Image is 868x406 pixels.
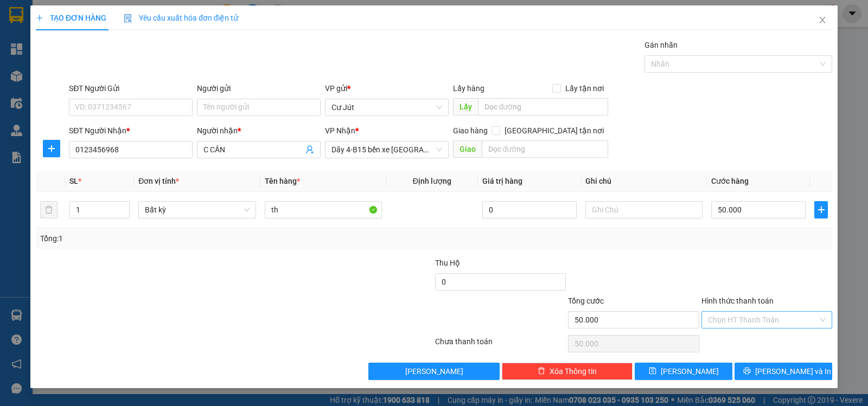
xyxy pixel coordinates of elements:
input: Dọc đường [478,98,609,115]
span: Nhận: [71,10,97,22]
button: Close [807,5,838,36]
button: deleteXóa Thông tin [502,363,633,380]
div: Tổng: 1 [40,233,336,244]
span: Giao [453,140,482,158]
span: Định lượng [413,177,451,185]
input: 0 [482,201,577,218]
label: Hình thức thanh toán [701,297,774,305]
span: Xóa Thông tin [550,365,597,377]
span: plus [36,14,43,22]
button: save[PERSON_NAME] [635,363,732,380]
span: VP Nhận [325,126,355,135]
span: user-add [305,145,314,154]
input: Ghi Chú [585,201,703,218]
label: Gán nhãn [644,41,678,49]
span: save [649,367,656,376]
span: Lấy [453,98,478,115]
span: Tên hàng [265,177,300,185]
span: delete [538,367,545,376]
span: Tổng cước [568,297,604,305]
span: SL [69,177,78,185]
span: Thu Hộ [435,259,460,267]
span: [PERSON_NAME] và In [755,365,831,377]
span: Cư Jút [331,99,442,115]
button: [PERSON_NAME] [368,363,499,380]
span: plus [43,144,60,153]
div: Cư Jút [9,9,63,22]
div: SĐT Người Nhận [69,125,193,137]
span: [PERSON_NAME] [405,365,463,377]
th: Ghi chú [581,171,707,192]
span: Lấy tận nơi [561,82,608,94]
button: plus [814,201,828,218]
span: Đơn vị tính [138,177,179,185]
span: close [818,16,827,24]
span: Cước hàng [711,177,749,185]
span: Gửi: [9,10,26,22]
div: VP gửi [325,82,449,94]
span: Bất kỳ [145,202,249,218]
input: VD: Bàn, Ghế [265,201,382,218]
img: icon [124,14,132,23]
div: Chưa thanh toán [434,336,567,355]
span: Giao hàng [453,126,488,135]
button: delete [40,201,58,218]
span: Yêu cầu xuất hóa đơn điện tử [124,14,238,22]
button: printer[PERSON_NAME] và In [735,363,832,380]
span: [PERSON_NAME] [661,365,719,377]
span: printer [743,367,751,376]
div: như anh [71,48,181,61]
span: Dãy 4-B15 bến xe Miền Đông [331,141,442,158]
div: Người gửi [197,82,321,94]
span: Lấy hàng [453,84,484,93]
div: Người nhận [197,125,321,137]
span: Giá trị hàng [482,177,522,185]
input: Dọc đường [482,140,609,158]
span: [GEOGRAPHIC_DATA] tận nơi [500,125,608,137]
button: plus [43,140,60,157]
div: 0355221878 [71,61,181,76]
span: plus [815,205,827,214]
span: TẠO ĐƠN HÀNG [36,14,106,22]
div: SĐT Người Gửi [69,82,193,94]
div: Dãy 4-B15 bến xe [GEOGRAPHIC_DATA] [71,9,181,48]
